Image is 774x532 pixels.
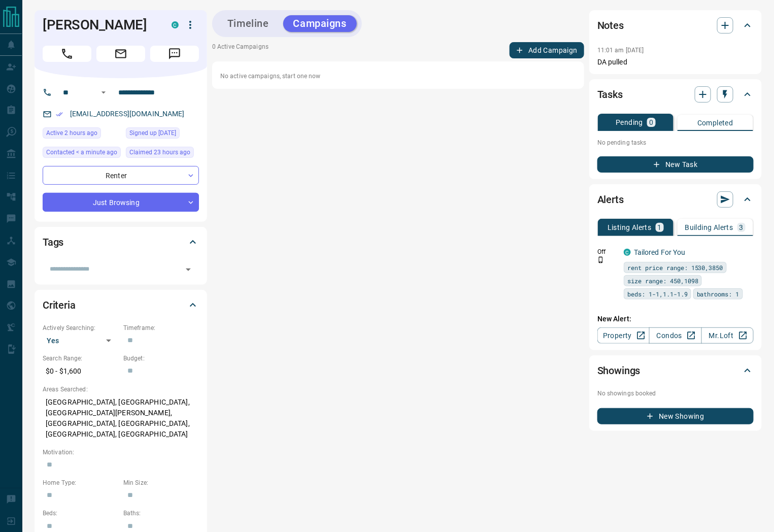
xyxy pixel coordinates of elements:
[597,86,623,103] h2: Tasks
[172,21,179,28] div: condos.ca
[510,42,584,58] button: Add Campaign
[597,135,754,150] p: No pending tasks
[43,363,118,380] p: $0 - $1,600
[129,147,190,157] span: Claimed 23 hours ago
[597,57,754,68] p: DA pulled
[597,358,754,383] div: Showings
[597,191,624,208] h2: Alerts
[658,224,662,231] p: 1
[627,276,698,286] span: size range: 450,1098
[217,15,279,32] button: Timeline
[597,314,754,324] p: New Alert:
[43,385,199,394] p: Areas Searched:
[739,224,744,231] p: 3
[649,119,653,126] p: 0
[597,362,641,379] h2: Showings
[597,17,624,34] h2: Notes
[597,256,604,263] svg: Push Notification Only
[43,234,63,250] h2: Tags
[43,448,199,457] p: Motivation:
[624,249,631,256] div: condos.ca
[43,46,91,62] span: Call
[43,17,156,33] h1: [PERSON_NAME]
[126,127,199,142] div: Sun Jul 21 2024
[126,147,199,161] div: Sun Sep 14 2025
[597,389,754,398] p: No showings booked
[634,248,686,256] a: Tailored For You
[129,128,176,138] span: Signed up [DATE]
[123,354,199,363] p: Budget:
[43,297,76,313] h2: Criteria
[597,82,754,107] div: Tasks
[685,224,733,231] p: Building Alerts
[123,323,199,332] p: Timeframe:
[96,46,145,62] span: Email
[43,230,199,254] div: Tags
[181,262,195,277] button: Open
[616,119,643,126] p: Pending
[46,128,97,138] span: Active 2 hours ago
[697,119,733,126] p: Completed
[43,478,118,487] p: Home Type:
[697,289,739,299] span: bathrooms: 1
[283,15,357,32] button: Campaigns
[43,332,118,349] div: Yes
[597,327,650,344] a: Property
[597,187,754,212] div: Alerts
[597,247,618,256] p: Off
[150,46,199,62] span: Message
[43,193,199,212] div: Just Browsing
[212,42,268,58] p: 0 Active Campaigns
[597,47,644,54] p: 11:01 am [DATE]
[123,478,199,487] p: Min Size:
[123,509,199,518] p: Baths:
[597,156,754,173] button: New Task
[43,354,118,363] p: Search Range:
[97,86,110,98] button: Open
[43,509,118,518] p: Beds:
[43,127,121,142] div: Mon Sep 15 2025
[627,289,688,299] span: beds: 1-1,1.1-1.9
[597,13,754,38] div: Notes
[56,111,63,118] svg: Email Verified
[627,262,723,273] span: rent price range: 1530,3850
[701,327,754,344] a: Mr.Loft
[43,166,199,185] div: Renter
[649,327,701,344] a: Condos
[46,147,117,157] span: Contacted < a minute ago
[608,224,652,231] p: Listing Alerts
[43,293,199,317] div: Criteria
[43,147,121,161] div: Mon Sep 15 2025
[43,394,199,443] p: [GEOGRAPHIC_DATA], [GEOGRAPHIC_DATA], [GEOGRAPHIC_DATA][PERSON_NAME], [GEOGRAPHIC_DATA], [GEOGRAP...
[597,408,754,424] button: New Showing
[43,323,118,332] p: Actively Searching:
[70,110,185,118] a: [EMAIL_ADDRESS][DOMAIN_NAME]
[220,72,576,81] p: No active campaigns, start one now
